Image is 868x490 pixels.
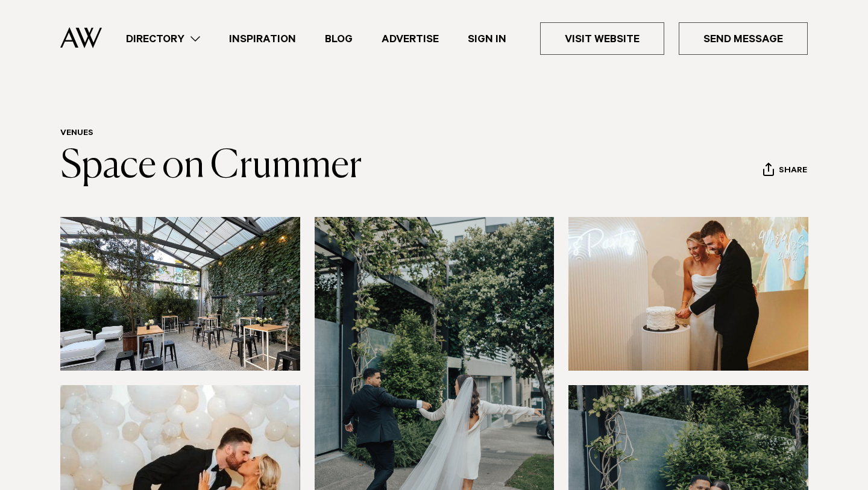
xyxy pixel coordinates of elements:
[679,22,808,55] a: Send Message
[215,31,310,47] a: Inspiration
[112,31,215,47] a: Directory
[310,31,367,47] a: Blog
[763,162,808,180] button: Share
[60,129,93,139] a: Venues
[568,217,808,371] img: Cake cutting at Space on Crummer
[367,31,453,47] a: Advertise
[540,22,664,55] a: Visit Website
[60,27,102,48] img: Auckland Weddings Logo
[60,217,300,371] img: Blank canvas event space Auckland
[60,147,362,186] a: Space on Crummer
[779,166,807,177] span: Share
[453,31,521,47] a: Sign In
